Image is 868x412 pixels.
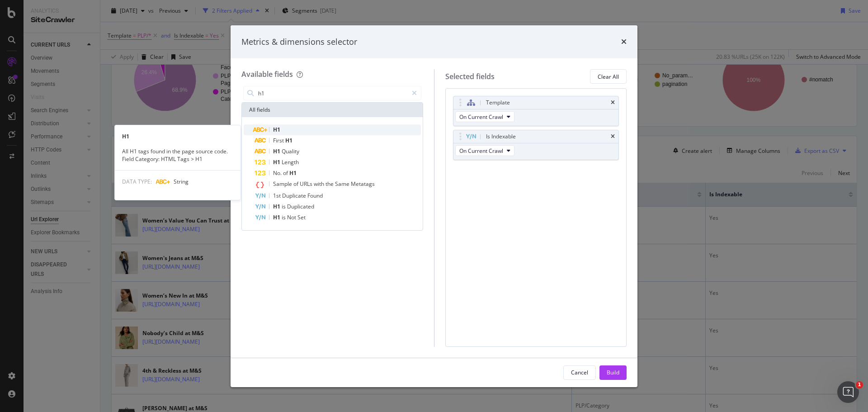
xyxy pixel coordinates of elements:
span: H1 [273,213,282,221]
span: Sample [273,180,293,188]
button: Cancel [563,365,596,380]
span: with [314,180,325,188]
span: of [283,169,289,177]
span: Set [297,213,306,221]
span: Duplicated [287,203,314,210]
div: Cancel [571,369,588,376]
div: Metrics & dimensions selector [241,36,357,48]
input: Search by field name [257,86,408,100]
span: URLs [300,180,314,188]
span: H1 [273,158,282,166]
div: Clear All [598,73,619,81]
div: times [611,100,615,105]
span: No. [273,169,283,177]
span: Quality [282,147,299,155]
div: Template [486,98,510,107]
div: TemplatetimesOn Current Crawl [453,96,619,126]
span: the [325,180,335,188]
span: 1st [273,192,282,199]
button: Clear All [590,69,627,84]
div: modal [231,25,637,387]
span: On Current Crawl [459,113,503,121]
span: H1 [273,147,282,155]
span: of [293,180,300,188]
span: is [282,213,287,221]
div: All H1 tags found in the page source code. Field Category: HTML Tags > H1 [115,147,241,163]
div: Selected fields [445,71,495,82]
button: Build [599,365,627,380]
div: H1 [115,133,241,140]
button: On Current Crawl [455,111,514,122]
span: 1 [856,381,863,388]
div: Available fields [241,69,293,79]
div: Build [607,369,619,376]
div: times [621,36,627,48]
div: times [611,134,615,139]
span: Found [307,192,323,199]
span: H1 [273,203,282,210]
span: Same [335,180,351,188]
span: Duplicate [282,192,307,199]
span: On Current Crawl [459,147,503,155]
span: H1 [289,169,297,177]
button: On Current Crawl [455,145,514,156]
div: Is IndexabletimesOn Current Crawl [453,130,619,160]
div: All fields [242,103,423,117]
span: is [282,203,287,210]
span: H1 [285,137,292,144]
span: H1 [273,126,280,133]
iframe: Intercom live chat [837,381,859,403]
span: Metatags [351,180,375,188]
span: First [273,137,285,144]
div: Is Indexable [486,132,516,141]
span: Not [287,213,297,221]
span: Length [282,158,299,166]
